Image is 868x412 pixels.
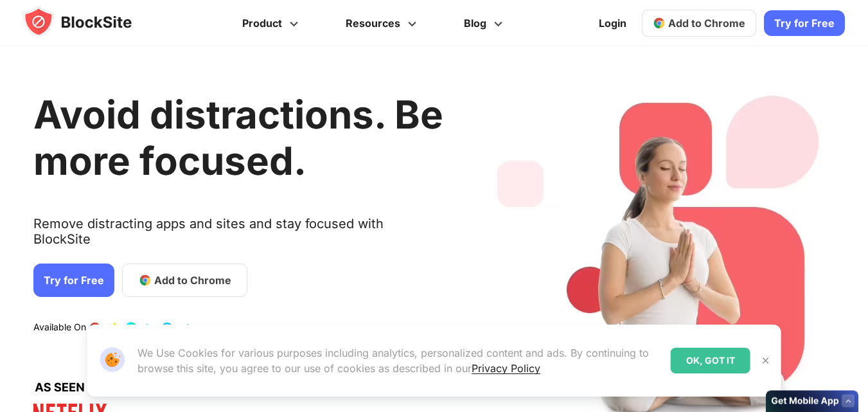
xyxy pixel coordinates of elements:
[668,17,745,30] span: Add to Chrome
[671,348,750,373] div: OK, GOT IT
[154,273,231,288] span: Add to Chrome
[33,321,86,334] text: Available On
[472,362,540,375] a: Privacy Policy
[653,17,666,30] img: chrome-icon.svg
[137,345,660,376] p: We Use Cookies for various purposes including analytics, personalized content and ads. By continu...
[642,10,756,37] a: Add to Chrome
[33,91,443,184] h1: Avoid distractions. Be more focused.
[33,216,443,257] text: Remove distracting apps and sites and stay focused with BlockSite
[122,264,247,297] a: Add to Chrome
[33,264,114,297] a: Try for Free
[591,8,634,39] a: Login
[23,6,157,37] img: blocksite-icon.5d769676.svg
[757,352,774,369] button: Close
[761,355,771,366] img: Close
[764,10,845,36] a: Try for Free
